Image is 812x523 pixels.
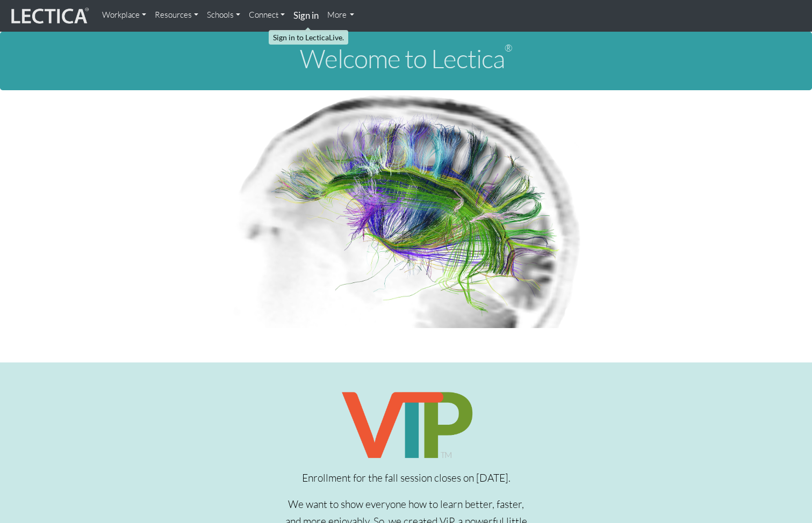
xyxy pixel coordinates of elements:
img: lecticalive [9,6,89,26]
a: Connect [245,4,289,26]
a: Resources [150,4,203,26]
a: Workplace [98,4,150,26]
sup: ® [505,42,512,54]
h1: Welcome to Lectica [9,45,803,73]
p: Enrollment for the fall session closes on [DATE]. [285,469,528,487]
strong: Sign in [293,10,319,21]
a: Schools [203,4,245,26]
img: Human Connectome Project Image [227,90,585,329]
a: More [323,4,359,26]
a: Sign in [289,4,323,27]
div: Sign in to LecticaLive. [269,30,348,45]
